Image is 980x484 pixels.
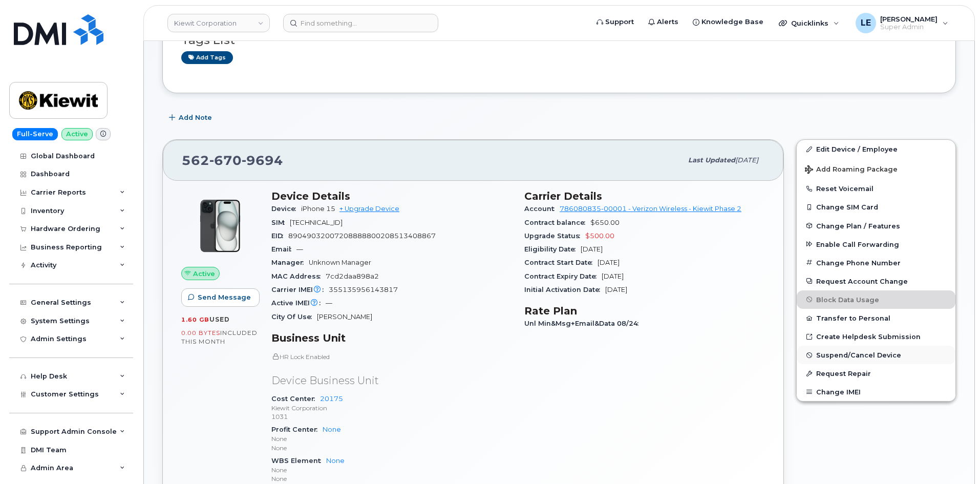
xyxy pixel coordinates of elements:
[686,12,771,32] a: Knowledge Base
[271,205,301,213] span: Device
[935,439,972,476] iframe: Messenger Launcher
[560,205,741,213] a: 786080835-00001 - Verizon Wireless - Kiewit Phase 2
[816,240,899,248] span: Enable Call Forwarding
[772,13,846,33] div: Quicklinks
[816,222,900,229] span: Change Plan / Features
[179,113,212,122] span: Add Note
[641,12,686,32] a: Alerts
[181,34,937,47] h3: Tags List
[271,272,326,280] span: MAC Address
[797,140,955,158] a: Edit Device / Employee
[271,313,317,321] span: City Of Use
[524,320,644,327] span: Unl Min&Msg+Email&Data 08/24
[848,13,955,33] div: Logan Ellison
[797,158,955,179] button: Add Roaming Package
[326,272,379,280] span: 7cd2daa898a2
[585,232,614,240] span: $500.00
[880,15,938,23] span: [PERSON_NAME]
[290,219,343,226] span: [TECHNICAL_ID]
[323,426,341,433] a: None
[657,17,678,27] span: Alerts
[271,286,329,293] span: Carrier IMEI
[283,14,438,32] input: Find something...
[271,457,326,465] span: WBS Element
[816,351,901,359] span: Suspend/Cancel Device
[242,153,283,168] span: 9694
[797,198,955,216] button: Change SIM Card
[524,245,581,253] span: Eligibility Date
[581,245,603,253] span: [DATE]
[861,17,871,29] span: LE
[181,316,209,323] span: 1.60 GB
[524,219,590,226] span: Contract balance
[271,412,512,421] p: 1031
[797,346,955,364] button: Suspend/Cancel Device
[701,17,763,27] span: Knowledge Base
[167,14,270,32] a: Kiewit Corporation
[271,434,512,443] p: None
[271,395,320,403] span: Cost Center
[598,259,620,266] span: [DATE]
[271,332,512,344] h3: Business Unit
[326,299,332,307] span: —
[797,217,955,235] button: Change Plan / Features
[524,205,560,213] span: Account
[589,12,641,32] a: Support
[271,373,512,388] p: Device Business Unit
[797,235,955,254] button: Enable Call Forwarding
[735,156,758,164] span: [DATE]
[181,329,220,336] span: 0.00 Bytes
[296,245,303,253] span: —
[797,272,955,290] button: Request Account Change
[797,327,955,346] a: Create Helpdesk Submission
[524,305,765,317] h3: Rate Plan
[524,259,598,266] span: Contract Start Date
[309,259,371,266] span: Unknown Manager
[329,286,398,293] span: 355135956143817
[193,269,215,279] span: Active
[271,259,309,266] span: Manager
[271,299,326,307] span: Active IMEI
[524,286,605,293] span: Initial Activation Date
[271,219,290,226] span: SIM
[209,315,230,323] span: used
[797,254,955,272] button: Change Phone Number
[320,395,343,403] a: 20175
[880,23,938,31] span: Super Admin
[797,290,955,309] button: Block Data Usage
[198,292,251,302] span: Send Message
[602,272,624,280] span: [DATE]
[271,245,296,253] span: Email
[688,156,735,164] span: Last updated
[797,179,955,198] button: Reset Voicemail
[524,272,602,280] span: Contract Expiry Date
[182,153,283,168] span: 562
[797,309,955,327] button: Transfer to Personal
[271,444,512,452] p: None
[605,17,634,27] span: Support
[797,383,955,401] button: Change IMEI
[301,205,335,213] span: iPhone 15
[271,404,512,412] p: Kiewit Corporation
[271,474,512,483] p: None
[181,51,233,64] a: Add tags
[209,153,242,168] span: 670
[317,313,372,321] span: [PERSON_NAME]
[339,205,399,213] a: + Upgrade Device
[271,466,512,474] p: None
[288,232,436,240] span: 89049032007208888800208513408867
[271,232,288,240] span: EID
[181,288,260,307] button: Send Message
[797,364,955,383] button: Request Repair
[271,426,323,433] span: Profit Center
[524,232,585,240] span: Upgrade Status
[271,352,512,361] p: HR Lock Enabled
[805,165,898,175] span: Add Roaming Package
[189,195,251,257] img: iPhone_15_Black.png
[271,190,512,202] h3: Device Details
[791,19,828,27] span: Quicklinks
[524,190,765,202] h3: Carrier Details
[605,286,627,293] span: [DATE]
[162,109,221,127] button: Add Note
[590,219,620,226] span: $650.00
